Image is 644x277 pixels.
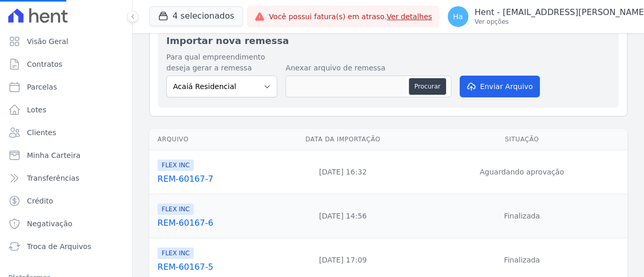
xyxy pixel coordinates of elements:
a: REM-60167-5 [158,261,265,273]
span: Clientes [27,127,56,138]
h2: Importar nova remessa [166,34,610,48]
td: Finalizada [417,194,627,238]
a: Parcelas [4,77,128,97]
a: Ver detalhes [387,12,432,21]
a: Troca de Arquivos [4,236,128,257]
td: Aguardando aprovação [417,150,627,194]
span: Lotes [27,105,47,115]
a: REM-60167-7 [158,173,265,185]
span: FLEX INC [158,203,194,215]
span: Minha Carteira [27,150,80,161]
th: Data da Importação [269,129,416,150]
a: Transferências [4,168,128,188]
span: Você possui fatura(s) em atraso. [269,11,432,22]
th: Situação [417,129,627,150]
span: Transferências [27,173,79,183]
a: Contratos [4,54,128,75]
span: Negativação [27,218,73,229]
a: Negativação [4,213,128,234]
a: Lotes [4,99,128,120]
label: Anexar arquivo de remessa [285,63,451,74]
button: 4 selecionados [149,6,243,26]
a: Visão Geral [4,31,128,52]
span: Parcelas [27,82,57,92]
span: Troca de Arquivos [27,241,91,252]
span: FLEX INC [158,247,194,259]
button: Enviar Arquivo [460,76,539,97]
label: Para qual empreendimento deseja gerar a remessa [166,52,277,74]
a: REM-60167-6 [158,217,265,229]
span: Contratos [27,59,62,69]
th: Arquivo [149,129,269,150]
span: Visão Geral [27,36,68,47]
span: Crédito [27,196,53,206]
span: Ha [453,13,463,20]
td: [DATE] 16:32 [269,150,416,194]
a: Minha Carteira [4,145,128,166]
button: Procurar [409,78,446,95]
a: Crédito [4,191,128,211]
span: FLEX INC [158,159,194,171]
a: Clientes [4,122,128,143]
td: [DATE] 14:56 [269,194,416,238]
